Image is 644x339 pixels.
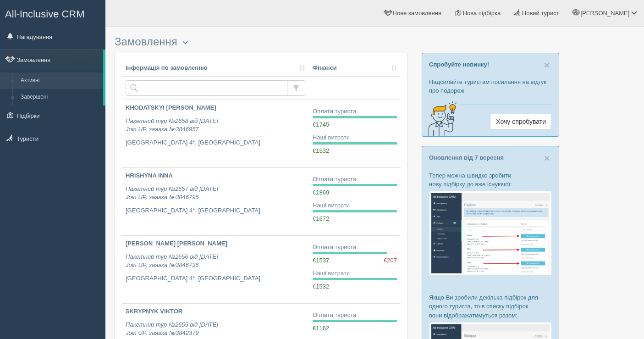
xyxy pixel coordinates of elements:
[429,171,552,189] p: Тепер можна швидко зробити нову підбірку до вже існуючої:
[126,80,287,96] input: Пошук за номером замовлення, ПІБ або паспортом туриста
[126,104,216,111] b: KHODATSKYI [PERSON_NAME]
[126,321,218,337] i: Пакетний тур №2655 від [DATE] Join UP, заявка №3842379
[429,154,504,161] a: Оновлення від 7 вересня
[126,185,218,201] i: Пакетний тур №2657 від [DATE] Join UP, заявка №3846796
[313,201,397,210] div: Наші витрати
[313,269,397,278] div: Наші витрати
[313,133,397,142] div: Наші витрати
[429,60,552,69] p: Спробуйте новинку!
[422,100,459,137] img: creative-idea-2907357.png
[122,100,309,167] a: KHODATSKYI [PERSON_NAME] Пакетний тур №2658 від [DATE]Join UP, заявка №3846957 [GEOGRAPHIC_DATA] ...
[313,215,329,222] span: €1672
[313,175,397,184] div: Оплати туриста
[126,64,305,72] a: Інформація по замовленню
[429,293,552,319] p: Якщо Ви зробили декілька підбірок для одного туриста, то в списку підбірок вони відображатимуться...
[393,10,441,17] span: Нове замовлення
[544,153,550,163] button: Close
[313,283,329,290] span: €1532
[0,0,105,26] a: All-Inclusive CRM
[313,189,329,196] span: €1869
[544,60,550,70] button: Close
[122,236,309,303] a: [PERSON_NAME] [PERSON_NAME] Пакетний тур №2656 від [DATE]Join UP, заявка №3846736 [GEOGRAPHIC_DAT...
[313,64,397,72] a: Фінанси
[126,206,305,215] p: [GEOGRAPHIC_DATA] 4*, [GEOGRAPHIC_DATA]
[126,253,218,269] i: Пакетний тур №2656 від [DATE] Join UP, заявка №3846736
[17,72,103,89] a: Активні
[313,121,329,128] span: €1745
[544,153,550,163] span: ×
[544,60,550,70] span: ×
[126,308,182,315] b: SKRYPNYK VIKTOR
[384,256,397,265] span: €207
[126,274,305,283] p: [GEOGRAPHIC_DATA] 4*, [GEOGRAPHIC_DATA]
[490,114,552,129] a: Хочу спробувати
[313,147,329,154] span: €1532
[580,10,629,17] span: [PERSON_NAME]
[126,240,227,247] b: [PERSON_NAME] [PERSON_NAME]
[126,139,305,147] p: [GEOGRAPHIC_DATA] 4*, [GEOGRAPHIC_DATA]
[126,117,218,133] i: Пакетний тур №2658 від [DATE] Join UP, заявка №3846957
[429,78,552,95] p: Надсилайте туристам посилання на відгук про подорож
[429,191,552,276] img: %D0%BF%D1%96%D0%B4%D0%B1%D1%96%D1%80%D0%BA%D0%B0-%D1%82%D1%83%D1%80%D0%B8%D1%81%D1%82%D1%83-%D1%8...
[313,311,397,320] div: Оплати туриста
[313,257,329,264] span: €1537
[126,172,173,179] b: HRISHYNA INNA
[463,10,501,17] span: Нова підбірка
[522,10,559,17] span: Новий турист
[313,243,397,252] div: Оплати туриста
[313,325,329,332] span: €1162
[5,8,85,20] span: All-Inclusive CRM
[17,89,103,106] a: Завершені
[115,36,408,48] h3: Замовлення
[313,107,397,116] div: Оплати туриста
[122,168,309,235] a: HRISHYNA INNA Пакетний тур №2657 від [DATE]Join UP, заявка №3846796 [GEOGRAPHIC_DATA] 4*, [GEOGRA...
